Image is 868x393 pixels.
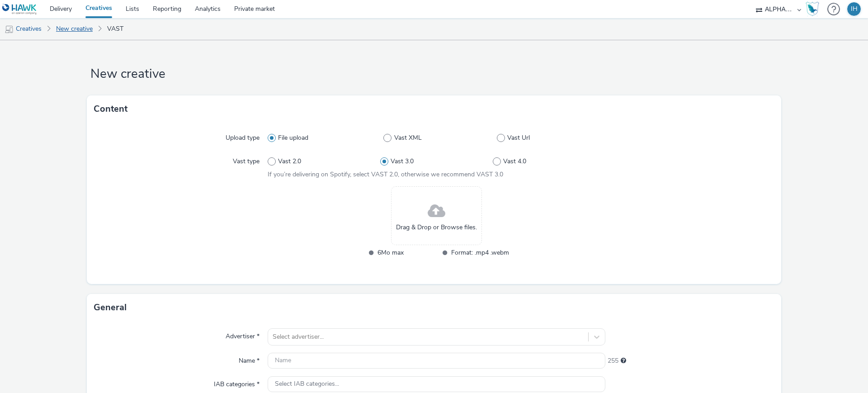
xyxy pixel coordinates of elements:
[503,157,526,166] span: Vast 4.0
[391,157,414,166] span: Vast 3.0
[507,133,530,142] span: Vast Url
[229,153,263,166] label: Vast type
[5,25,14,34] img: mobile
[2,4,37,15] img: undefined Logo
[806,2,823,16] a: Hawk Academy
[275,380,339,388] span: Select IAB categories...
[851,2,858,16] div: IH
[608,356,618,365] span: 255
[235,353,263,365] label: Name *
[94,102,127,116] h3: Content
[210,376,263,389] label: IAB categories *
[222,130,263,142] label: Upload type
[394,133,422,142] span: Vast XML
[268,170,503,179] span: If you’re delivering on Spotify, select VAST 2.0, otherwise we recommend VAST 3.0
[377,247,435,258] span: 6Mo max
[621,356,626,365] div: Maximum 255 characters
[451,247,509,258] span: Format: .mp4 .webm
[94,301,127,314] h3: General
[52,18,97,40] a: New creative
[87,66,781,83] h1: New creative
[222,328,263,341] label: Advertiser *
[396,223,477,232] span: Drag & Drop or Browse files.
[278,157,301,166] span: Vast 2.0
[278,133,308,142] span: File upload
[103,18,128,40] a: VAST
[806,2,819,16] img: Hawk Academy
[268,353,605,369] input: Name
